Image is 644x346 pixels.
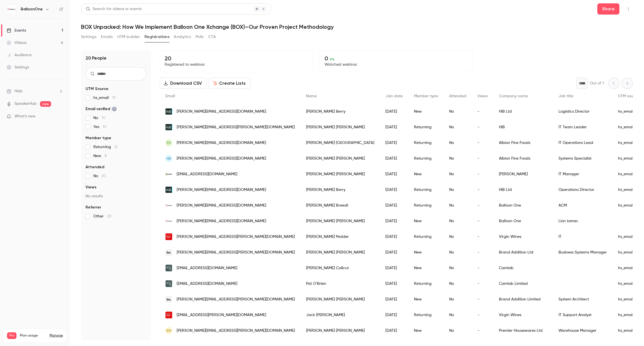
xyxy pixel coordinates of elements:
[444,245,472,260] div: No
[7,88,63,94] li: help-dropdown-opener
[597,3,619,15] button: Share
[472,151,493,166] div: -
[477,94,488,98] span: Views
[444,260,472,276] div: No
[93,115,105,121] span: No
[165,186,172,193] img: hib.co.uk
[7,5,16,14] img: BalloonOne
[209,78,250,89] button: Create Lists
[553,119,612,135] div: IT Team Leader
[499,94,528,98] span: Company name
[380,182,408,198] div: [DATE]
[56,114,63,119] iframe: Noticeable Trigger
[177,281,237,287] span: [EMAIL_ADDRESS][DOMAIN_NAME]
[7,52,32,58] div: Audience
[300,260,380,276] div: [PERSON_NAME] Callcut
[93,173,106,179] span: No
[493,323,553,338] div: Premier Housewares Ltd
[86,106,117,112] span: Email verified
[165,62,308,67] p: Registered to webinar
[493,119,553,135] div: HiB
[444,323,472,338] div: No
[93,124,106,130] span: Yes
[177,297,295,302] span: [PERSON_NAME][EMAIL_ADDRESS][PERSON_NAME][DOMAIN_NAME]
[165,202,172,209] img: balloonone.com
[306,94,317,98] span: Name
[380,260,408,276] div: [DATE]
[166,328,171,333] span: RM
[86,6,142,12] div: Search for videos or events
[300,292,380,307] div: [PERSON_NAME] [PERSON_NAME]
[493,229,553,245] div: Virgin Wines
[408,119,444,135] div: Returning
[553,307,612,323] div: IT Support Analyst
[444,198,472,213] div: No
[117,32,140,41] button: UTM builder
[380,213,408,229] div: [DATE]
[408,182,444,198] div: Returning
[165,94,175,98] span: Email
[177,250,295,255] span: [PERSON_NAME][EMAIL_ADDRESS][PERSON_NAME][DOMAIN_NAME]
[165,218,172,224] img: balloonone.com
[300,151,380,166] div: [PERSON_NAME] [PERSON_NAME]
[380,166,408,182] div: [DATE]
[553,182,612,198] div: Operations Director
[165,55,308,62] p: 20
[101,116,105,120] span: 10
[472,245,493,260] div: -
[472,119,493,135] div: -
[165,108,172,115] img: hib.co.uk
[380,151,408,166] div: [DATE]
[380,119,408,135] div: [DATE]
[86,86,146,219] section: facet-groups
[472,135,493,151] div: -
[177,234,295,240] span: [PERSON_NAME][EMAIL_ADDRESS][PERSON_NAME][DOMAIN_NAME]
[493,104,553,119] div: HiB Ltd
[15,88,23,94] span: Help
[177,124,295,130] span: [PERSON_NAME][EMAIL_ADDRESS][PERSON_NAME][DOMAIN_NAME]
[408,276,444,292] div: Returning
[408,307,444,323] div: Returning
[15,113,35,119] span: What's new
[472,182,493,198] div: -
[380,198,408,213] div: [DATE]
[408,166,444,182] div: New
[105,154,107,158] span: 8
[300,119,380,135] div: [PERSON_NAME] [PERSON_NAME]
[177,156,266,162] span: [PERSON_NAME][EMAIL_ADDRESS][DOMAIN_NAME]
[408,198,444,213] div: Returning
[472,198,493,213] div: -
[300,104,380,119] div: [PERSON_NAME] Berry
[81,32,96,41] button: Settings
[7,28,26,33] div: Events
[449,94,466,98] span: Attended
[414,94,438,98] span: Member type
[15,101,37,107] a: SpeakerHub
[167,140,171,145] span: FV
[380,104,408,119] div: [DATE]
[177,312,266,318] span: [EMAIL_ADDRESS][PERSON_NAME][DOMAIN_NAME]
[160,78,207,89] button: Download CSV
[558,94,573,98] span: Job title
[472,229,493,245] div: -
[300,245,380,260] div: [PERSON_NAME] [PERSON_NAME]
[101,174,106,178] span: 20
[7,332,16,339] span: Pro
[408,104,444,119] div: New
[101,32,113,41] button: Emails
[553,292,612,307] div: System Architect
[553,229,612,245] div: IT
[177,328,295,334] span: [PERSON_NAME][EMAIL_ADDRESS][PERSON_NAME][DOMAIN_NAME]
[300,166,380,182] div: [PERSON_NAME] [PERSON_NAME]
[177,140,266,146] span: [PERSON_NAME][EMAIL_ADDRESS][DOMAIN_NAME]
[177,187,266,193] span: [PERSON_NAME][EMAIL_ADDRESS][DOMAIN_NAME]
[93,153,107,159] span: New
[177,171,237,177] span: [EMAIL_ADDRESS][DOMAIN_NAME]
[177,109,266,115] span: [PERSON_NAME][EMAIL_ADDRESS][DOMAIN_NAME]
[20,333,46,338] span: Plan usage
[408,323,444,338] div: New
[408,260,444,276] div: New
[196,32,204,41] button: Polls
[7,65,29,70] div: Settings
[444,307,472,323] div: No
